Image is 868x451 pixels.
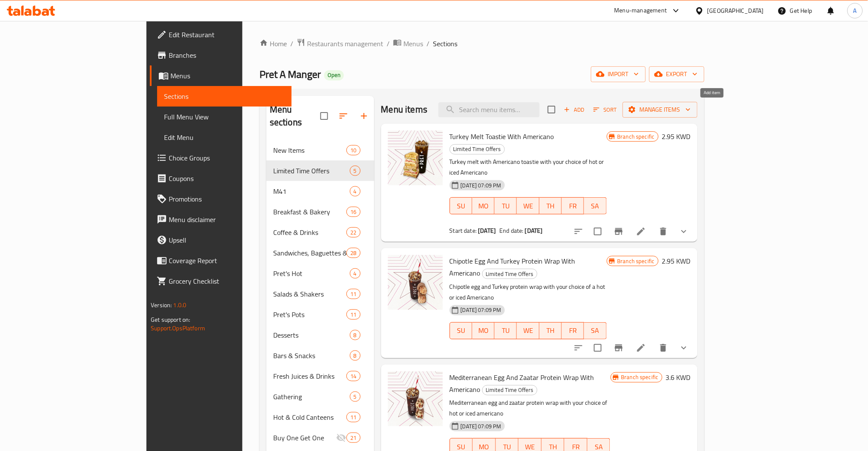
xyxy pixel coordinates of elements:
[589,339,607,357] span: Select to update
[608,221,629,242] button: Branch-specific-item
[297,38,383,49] a: Restaurants management
[347,290,360,298] span: 11
[656,69,698,80] span: export
[350,393,360,401] span: 5
[520,200,536,212] span: WE
[273,350,350,361] span: Bars & Snacks
[354,106,374,126] button: Add section
[350,350,361,361] div: items
[457,181,505,190] span: [DATE] 07:09 PM
[584,197,606,214] button: SA
[150,250,292,271] a: Coverage Report
[150,230,292,250] a: Upsell
[150,65,292,86] a: Menus
[498,324,513,337] span: TU
[347,146,360,154] span: 10
[273,371,346,381] span: Fresh Juices & Drinks
[157,86,292,107] a: Sections
[266,366,374,386] div: Fresh Juices & Drinks14
[151,300,172,311] span: Version:
[853,6,857,15] span: A
[150,168,292,189] a: Coupons
[273,166,350,176] span: Limited Time Offers
[336,433,346,443] svg: Inactive section
[450,157,607,178] p: Turkey melt with Americano toastie with your choice of hot or iced Americano
[483,385,537,395] span: Limited Time Offers
[568,338,589,358] button: sort-choices
[350,392,361,402] div: items
[381,103,428,116] h2: Menu items
[150,209,292,230] a: Menu disclaimer
[346,227,360,237] div: items
[649,66,704,82] button: export
[270,103,320,129] h2: Menu sections
[653,338,674,358] button: delete
[495,322,517,339] button: TU
[563,105,586,115] span: Add
[588,324,603,337] span: SA
[450,130,554,143] span: Turkey Melt Toastie With Americano
[169,153,285,163] span: Choice Groups
[164,112,285,122] span: Full Menu View
[618,373,662,381] span: Branch specific
[450,144,505,154] div: Limited Time Offers
[273,433,336,443] span: Buy One Get One
[540,322,562,339] button: TH
[347,228,360,237] span: 22
[346,309,360,320] div: items
[347,413,360,421] span: 11
[565,200,581,212] span: FR
[674,338,694,358] button: show more
[169,255,285,266] span: Coverage Report
[273,145,346,155] span: New Items
[273,330,350,340] div: Desserts
[584,322,606,339] button: SA
[427,39,430,49] li: /
[273,412,346,422] span: Hot & Cold Canteens
[525,225,543,236] b: [DATE]
[476,200,491,212] span: MO
[666,371,691,383] h6: 3.6 KWD
[438,102,540,117] input: search
[565,324,581,337] span: FR
[450,282,607,303] p: Chipotle egg and Turkey protein wrap with your choice of a hot or iced Americano
[472,322,495,339] button: MO
[589,223,607,240] span: Select to update
[315,107,333,125] span: Select all sections
[707,6,764,15] div: [GEOGRAPHIC_DATA]
[346,433,360,443] div: items
[562,197,584,214] button: FR
[517,197,539,214] button: WE
[674,221,694,242] button: show more
[150,148,292,168] a: Choice Groups
[273,392,350,402] div: Gathering
[169,276,285,286] span: Grocery Checklist
[457,306,505,314] span: [DATE] 07:09 PM
[346,145,360,155] div: items
[346,248,360,258] div: items
[387,39,390,49] li: /
[350,352,360,360] span: 8
[169,173,285,184] span: Coupons
[350,331,360,339] span: 8
[157,107,292,127] a: Full Menu View
[543,200,558,212] span: TH
[347,311,360,319] span: 11
[588,103,623,116] span: Sort items
[273,309,346,320] div: Pret's Pots
[347,208,360,216] span: 16
[273,207,346,217] span: Breakfast & Bakery
[614,6,667,16] div: Menu-management
[150,45,292,65] a: Branches
[495,197,517,214] button: TU
[588,200,603,212] span: SA
[562,322,584,339] button: FR
[499,225,523,236] span: End date:
[273,289,346,299] span: Salads & Shakers
[169,214,285,225] span: Menu disclaimer
[403,39,423,49] span: Menus
[307,39,383,49] span: Restaurants management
